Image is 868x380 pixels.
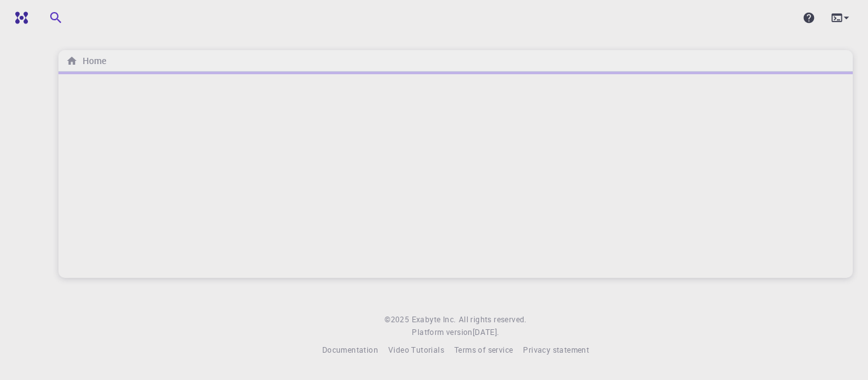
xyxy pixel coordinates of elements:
[412,313,456,326] a: Exabyte Inc.
[78,54,106,68] h6: Home
[412,314,456,324] span: Exabyte Inc.
[10,11,28,24] img: logo
[473,327,499,337] span: [DATE] .
[523,344,589,355] span: Privacy statement
[523,344,589,357] a: Privacy statement
[473,326,499,339] a: [DATE].
[388,344,444,355] span: Video Tutorials
[454,344,513,357] a: Terms of service
[64,54,109,68] nav: breadcrumb
[459,313,527,326] span: All rights reserved.
[388,344,444,357] a: Video Tutorials
[384,313,411,326] span: © 2025
[454,344,513,355] span: Terms of service
[322,344,378,355] span: Documentation
[322,344,378,357] a: Documentation
[412,326,472,339] span: Platform version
